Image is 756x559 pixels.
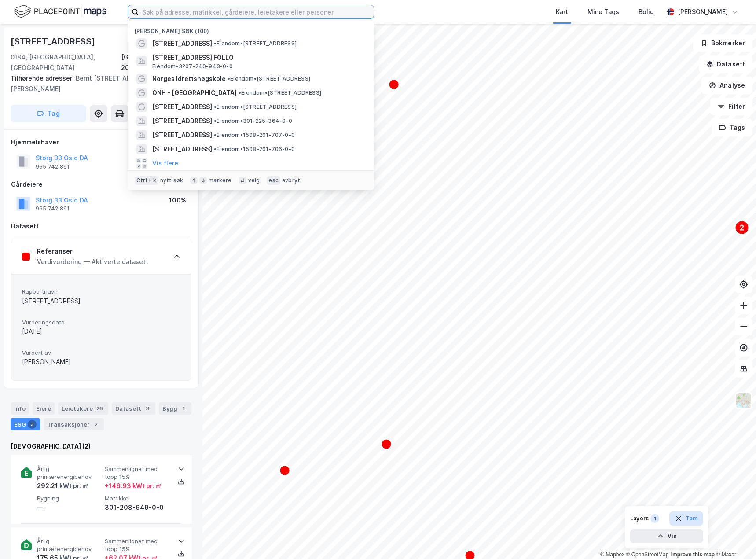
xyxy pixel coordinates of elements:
div: Verdivurdering — Aktiverte datasett [37,257,148,267]
span: Vurdert av [22,349,180,357]
div: [DATE] [22,326,180,337]
div: velg [248,177,260,184]
div: [PERSON_NAME] [678,7,728,17]
div: markere [209,177,231,184]
span: [STREET_ADDRESS] [152,102,212,112]
div: — [37,502,101,513]
iframe: Chat Widget [712,517,756,559]
div: Bygg [159,402,191,415]
div: esc [267,176,280,185]
div: kWt pr. ㎡ [58,481,88,491]
span: Eiendom • [STREET_ADDRESS] [228,75,310,82]
span: • [214,118,217,124]
div: 3 [28,420,37,429]
span: Eiendom • [STREET_ADDRESS] [239,89,321,96]
img: logo.f888ab2527a4732fd821a326f86c7f29.svg [14,4,106,19]
div: [STREET_ADDRESS] [22,296,180,306]
span: Eiendom • 1508-201-706-0-0 [214,146,295,153]
div: Ctrl + k [135,176,158,185]
div: 100% [169,195,186,206]
div: 965 742 891 [36,205,70,212]
span: Tilhørende adresser: [11,74,76,82]
text: 2 [740,224,744,232]
span: Norges Idrettshøgskole [152,74,226,84]
div: 301-208-649-0-0 [105,502,169,513]
span: • [228,75,230,82]
span: Eiendom • [STREET_ADDRESS] [214,103,297,110]
div: 292.21 [37,481,88,491]
div: Datasett [11,221,191,232]
div: Map marker [389,79,399,90]
span: Årlig primærenergibehov [37,465,101,481]
div: + 146.93 kWt pr. ㎡ [105,481,161,491]
span: • [214,103,217,110]
div: Hjemmelshaver [11,137,191,147]
span: Eiendom • 1508-201-707-0-0 [214,132,295,139]
span: [STREET_ADDRESS] [152,130,212,140]
span: Matrikkel [105,495,169,502]
span: Eiendom • 301-225-364-0-0 [214,118,292,125]
div: 1 [179,404,188,413]
span: [STREET_ADDRESS] [152,38,212,49]
div: Transaksjoner [44,418,104,430]
div: nytt søk [160,177,183,184]
div: 1 [650,514,659,523]
span: ONH - [GEOGRAPHIC_DATA] [152,88,237,98]
span: • [214,40,217,47]
div: Layers [630,515,649,522]
div: [STREET_ADDRESS] [11,34,97,48]
div: 965 742 891 [36,163,70,170]
div: 0184, [GEOGRAPHIC_DATA], [GEOGRAPHIC_DATA] [11,52,121,73]
div: Kontrollprogram for chat [712,517,756,559]
span: Rapportnavn [22,288,180,295]
button: Tags [712,119,752,136]
span: [STREET_ADDRESS] FOLLO [152,52,363,63]
span: [STREET_ADDRESS] [152,144,212,154]
div: avbryt [282,177,300,184]
span: [STREET_ADDRESS] [152,116,212,126]
div: Datasett [112,402,155,415]
button: Tøm [669,511,703,526]
span: Bygning [37,495,101,502]
div: Kart [556,7,568,17]
div: Gårdeiere [11,179,191,190]
button: Datasett [699,55,752,73]
div: Bolig [639,7,654,17]
input: Søk på adresse, matrikkel, gårdeiere, leietakere eller personer [139,5,374,18]
div: Eiere [33,402,55,415]
button: Filter [710,98,752,115]
div: [PERSON_NAME] [22,357,180,367]
div: Mine Tags [587,7,619,17]
span: Sammenlignet med topp 15% [105,537,169,553]
button: Tag [11,105,86,122]
div: Map marker [735,221,749,235]
div: Map marker [381,439,392,449]
div: ESG [11,418,40,430]
span: Årlig primærenergibehov [37,537,101,553]
button: Bokmerker [693,34,752,52]
div: Bernt [STREET_ADDRESS][PERSON_NAME] [11,73,185,94]
img: Z [735,392,752,409]
span: • [214,146,217,152]
span: Eiendom • [STREET_ADDRESS] [214,40,297,47]
button: Analyse [701,77,752,94]
div: [DEMOGRAPHIC_DATA] (2) [11,441,192,452]
div: 3 [143,404,152,413]
div: 26 [95,404,105,413]
a: Mapbox [600,552,624,558]
div: Map marker [279,465,290,476]
div: 2 [92,420,100,429]
span: Vurderingsdato [22,319,180,326]
a: Improve this map [671,552,715,558]
span: • [239,89,241,96]
button: Vis flere [152,158,178,169]
div: [PERSON_NAME] søk (100) [128,21,374,37]
div: Referanser [37,246,148,257]
div: Info [11,402,29,415]
div: [GEOGRAPHIC_DATA], 208/649 [121,52,192,73]
span: Eiendom • 3207-240-943-0-0 [152,63,233,70]
a: OpenStreetMap [626,552,669,558]
div: Leietakere [58,402,108,415]
span: • [214,132,217,138]
button: Vis [630,529,703,543]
